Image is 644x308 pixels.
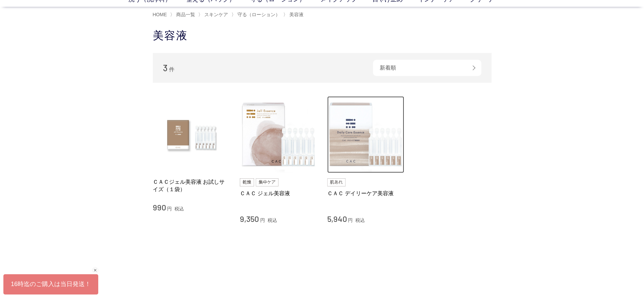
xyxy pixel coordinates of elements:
[283,11,305,18] li: 〉
[167,206,172,211] span: 円
[327,214,347,224] span: 5,940
[153,12,167,17] a: HOME
[169,67,174,72] span: 件
[176,12,195,17] span: 商品一覧
[175,12,195,17] a: 商品一覧
[260,217,265,223] span: 円
[256,178,279,186] img: 集中ケア
[327,178,346,186] img: 肌あれ
[240,96,317,173] img: ＣＡＣ ジェル美容液
[231,11,282,18] li: 〉
[198,11,230,18] li: 〉
[237,12,280,17] span: 守る（ローション）
[289,12,304,17] span: 美容液
[327,190,404,197] a: ＣＡＣ デイリーケア美容液
[174,206,184,211] span: 税込
[153,28,492,43] h1: 美容液
[327,96,404,173] img: ＣＡＣ デイリーケア美容液
[236,12,280,17] a: 守る（ローション）
[204,12,228,17] span: スキンケア
[373,60,481,76] div: 新着順
[348,217,353,223] span: 円
[355,217,365,223] span: 税込
[288,12,304,17] a: 美容液
[163,62,168,73] span: 3
[153,96,230,173] img: ＣＡＣジェル美容液 お試しサイズ（１袋）
[240,214,259,224] span: 9,350
[240,190,317,197] a: ＣＡＣ ジェル美容液
[240,178,254,186] img: 乾燥
[268,217,277,223] span: 税込
[153,178,230,193] a: ＣＡＣジェル美容液 お試しサイズ（１袋）
[153,202,166,212] span: 990
[170,11,197,18] li: 〉
[203,12,228,17] a: スキンケア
